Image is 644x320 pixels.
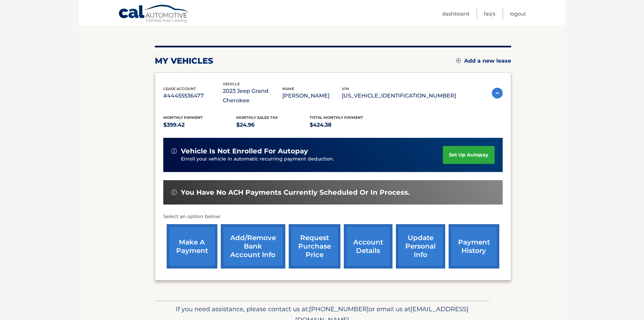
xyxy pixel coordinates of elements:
[236,120,310,130] p: $24.96
[282,91,342,101] p: [PERSON_NAME]
[155,56,213,66] h2: my vehicles
[163,213,503,221] p: Select an option below:
[282,86,294,91] span: name
[223,86,282,105] p: 2023 Jeep Grand Cherokee
[396,224,445,269] a: update personal info
[484,8,495,19] a: FAQ's
[221,224,285,269] a: Add/Remove bank account info
[289,224,340,269] a: request purchase price
[163,86,196,91] span: lease account
[181,147,308,155] span: vehicle is not enrolled for autopay
[456,58,511,64] a: Add a new lease
[310,115,363,120] span: Total Monthly Payment
[181,188,410,197] span: You have no ACH payments currently scheduled or in process.
[510,8,526,19] a: Logout
[163,120,237,130] p: $399.42
[163,91,223,101] p: #44455536477
[163,115,203,120] span: Monthly Payment
[449,224,499,269] a: payment history
[171,148,177,154] img: alert-white.svg
[181,155,443,163] p: Enroll your vehicle in automatic recurring payment deduction.
[118,4,189,24] a: Cal Automotive
[342,86,349,91] span: vin
[223,82,240,86] span: vehicle
[492,88,503,99] img: accordion-active.svg
[344,224,392,269] a: account details
[310,120,383,130] p: $424.38
[442,8,469,19] a: Dashboard
[342,91,456,101] p: [US_VEHICLE_IDENTIFICATION_NUMBER]
[309,305,369,313] span: [PHONE_NUMBER]
[171,190,177,195] img: alert-white.svg
[456,58,461,63] img: add.svg
[236,115,278,120] span: Monthly sales Tax
[443,146,494,164] a: set up autopay
[167,224,217,269] a: make a payment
